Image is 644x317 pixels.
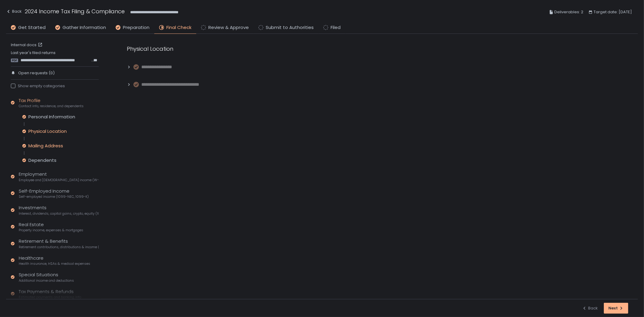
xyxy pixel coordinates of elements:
span: Filed [331,24,341,31]
div: Next [608,306,624,311]
span: Target date: [DATE] [594,8,632,16]
span: Final Check [166,24,191,31]
button: Back [6,7,22,17]
div: Personal Information [28,114,75,120]
div: Healthcare [19,255,90,266]
span: Self-employed income (1099-NEC, 1099-K) [19,194,89,199]
div: Self-Employed Income [19,188,89,199]
div: Mailing Address [28,143,63,149]
a: Internal docs [11,42,44,48]
span: Preparation [123,24,149,31]
div: Back [6,8,22,15]
span: Contact info, residence, and dependents [19,104,84,108]
span: Health insurance, HSAs & medical expenses [19,261,90,266]
div: Back [582,306,598,311]
h1: 2024 Income Tax Filing & Compliance [25,7,125,15]
span: Get Started [18,24,46,31]
span: Employee and [DEMOGRAPHIC_DATA] income (W-2s) [19,178,99,182]
span: Submit to Authorities [266,24,314,31]
div: Employment [19,171,99,182]
div: Retirement & Benefits [19,238,99,249]
button: Next [604,303,628,314]
div: Investments [19,204,99,216]
span: Open requests (0) [18,70,55,76]
span: Deliverables: 2 [554,8,583,16]
div: Tax Profile [19,97,84,109]
span: Gather Information [62,24,106,31]
span: Estimated payments and banking info [19,295,81,299]
div: Tax Payments & Refunds [19,288,81,300]
div: Physical Location [28,128,67,134]
span: Review & Approve [208,24,249,31]
button: Back [582,303,598,314]
span: Property income, expenses & mortgages [19,228,83,232]
div: Physical Location [127,45,417,53]
div: Real Estate [19,221,83,233]
span: Retirement contributions, distributions & income (1099-R, 5498) [19,245,99,249]
div: Special Situations [19,271,74,283]
span: Additional income and deductions [19,278,74,283]
span: Interest, dividends, capital gains, crypto, equity (1099s, K-1s) [19,211,99,216]
div: Dependents [28,157,56,163]
div: Last year's filed returns [11,50,99,63]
